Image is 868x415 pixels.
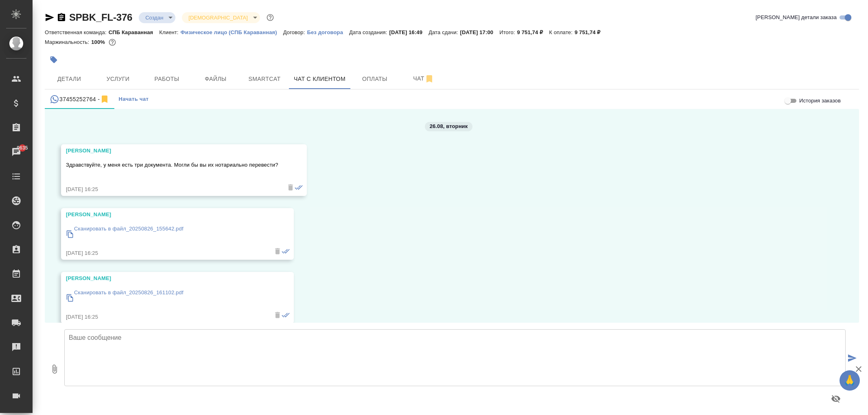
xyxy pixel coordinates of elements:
[799,97,841,105] span: История заказов
[66,211,265,219] div: [PERSON_NAME]
[109,29,160,35] p: СПБ Караванная
[66,274,265,282] div: [PERSON_NAME]
[517,29,549,35] p: 9 751,74 ₽
[45,89,859,109] div: simple tabs example
[186,14,250,21] button: [DEMOGRAPHIC_DATA]
[404,74,443,84] span: Чат
[66,249,265,257] div: [DATE] 16:25
[575,29,607,35] p: 9 751,74 ₽
[307,28,349,35] a: Без договора
[74,225,184,233] p: Сканировать в файл_20250826_155642.pdf
[265,12,275,23] button: Доп статусы указывают на важность/срочность заказа
[355,74,394,84] span: Оплаты
[196,74,235,84] span: Файлы
[69,12,132,23] a: SPBK_FL-376
[283,29,307,35] p: Договор:
[499,29,517,35] p: Итого:
[430,122,468,130] p: 26.08, вторник
[45,39,91,45] p: Маржинальность:
[118,95,149,104] span: Начать чат
[349,29,389,35] p: Дата создания:
[45,13,55,22] button: Скопировать ссылку для ЯМессенджера
[66,185,278,193] div: [DATE] 16:25
[45,51,63,69] button: Добавить тэг
[66,147,278,155] div: [PERSON_NAME]
[2,142,31,162] a: 9635
[429,29,460,35] p: Дата сдачи:
[245,74,284,84] span: Smartcat
[840,370,860,391] button: 🙏
[181,29,283,35] p: Физическое лицо (СПБ Караванная)
[147,74,186,84] span: Работы
[424,74,434,84] svg: Отписаться
[181,28,283,35] a: Физическое лицо (СПБ Караванная)
[460,29,500,35] p: [DATE] 17:00
[100,94,109,104] svg: Отписаться
[114,89,153,109] button: Начать чат
[66,313,265,321] div: [DATE] 16:25
[294,74,345,84] span: Чат с клиентом
[549,29,575,35] p: К оплате:
[45,29,109,35] p: Ответственная команда:
[91,39,107,45] p: 100%
[182,12,260,23] div: Создан
[66,287,265,309] a: Сканировать в файл_20250826_161102.pdf
[98,74,138,84] span: Услуги
[826,389,846,408] button: Предпросмотр
[107,37,118,48] button: 0.00 RUB;
[307,29,349,35] p: Без договора
[50,74,89,84] span: Детали
[143,14,166,21] button: Создан
[389,29,429,35] p: [DATE] 16:49
[159,29,180,35] p: Клиент:
[50,94,109,104] div: 37455252764 (Artur) - (undefined)
[12,144,33,152] span: 9635
[66,161,278,169] p: Здравствуйте, у меня есть три документа. Могли бы вы их нотариально перевести?
[74,289,184,297] p: Сканировать в файл_20250826_161102.pdf
[843,372,857,389] span: 🙏
[57,13,66,22] button: Скопировать ссылку
[66,223,265,245] a: Сканировать в файл_20250826_155642.pdf
[139,12,175,23] div: Создан
[756,13,837,22] span: [PERSON_NAME] детали заказа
